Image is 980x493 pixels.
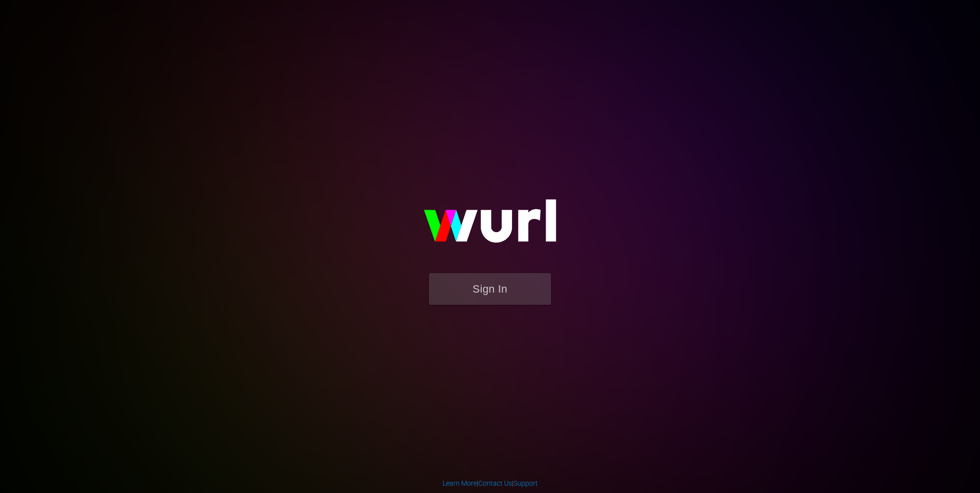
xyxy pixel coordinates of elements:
img: wurl-logo-on-black-223613ac3d8ba8fe6dc639794a292ebdb59501304c7dfd60c99c58986ef67473.svg [392,178,588,273]
a: Support [513,479,538,487]
a: Contact Us [478,479,512,487]
a: Learn More [443,479,477,487]
button: Sign In [429,273,551,305]
div: | | [443,478,538,488]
